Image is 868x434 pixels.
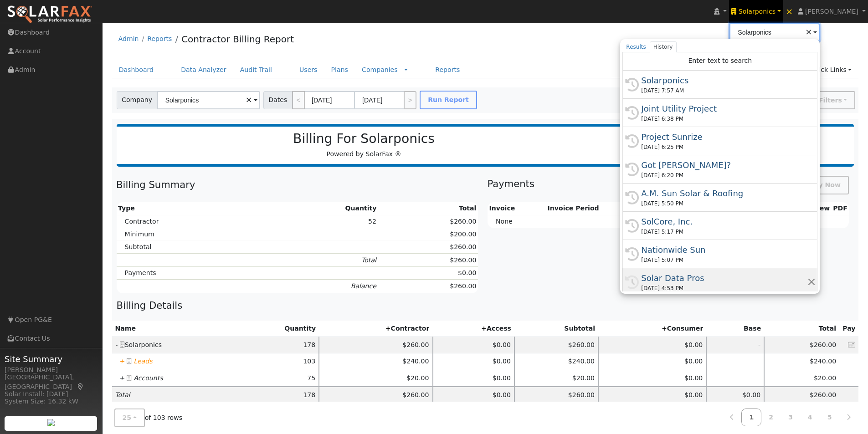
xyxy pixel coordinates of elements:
td: None [488,215,849,228]
td: 178 [234,337,319,353]
th: Type [117,202,263,215]
td: 52 [263,215,378,228]
span: Solarponics [739,8,776,15]
img: SolarFax [7,5,92,24]
th: Invoice Period [546,202,656,215]
div: [DATE] 6:25 PM [641,143,807,151]
button: Run Report [420,91,477,109]
div: SolCore, Inc. [641,215,807,228]
span: × [246,95,252,104]
td: $0.00 [433,353,515,370]
div: Joint Utility Project [641,102,807,115]
td: Subtotal [117,241,263,254]
td: Min: $200, Actual: $260 [378,241,478,254]
span: Enter text to search [688,57,752,64]
i: + [119,357,125,365]
i: History [625,276,639,289]
td: $0.00 [433,337,515,353]
div: [DATE] 6:38 PM [641,115,807,123]
td: 178 [234,387,319,403]
i: History [625,163,639,176]
a: History [650,41,677,52]
a: Dashboard [112,61,161,78]
i: History [625,78,639,92]
i: History [625,134,639,148]
td: Min: $200 [764,370,839,387]
div: [GEOGRAPHIC_DATA], [GEOGRAPHIC_DATA] [5,373,98,392]
button: Pay Now [801,176,849,194]
a: 4 [800,408,820,426]
th: View [811,202,832,215]
div: Base [709,324,761,333]
a: 3 [781,408,801,426]
td: $0.00 [378,267,478,280]
td: $260.00 [319,387,432,403]
i: History [625,247,639,261]
td: $240.00 [319,353,432,370]
th: Invoice [488,202,546,215]
div: Pay [842,324,855,333]
div: System Size: 16.32 kW [5,397,98,406]
td: $200.00 [378,228,478,240]
td: $260.00 [764,387,839,403]
a: Map [77,383,85,390]
td: 75 [234,370,319,387]
h4: Billing Summary [116,179,484,190]
div: Project Sunrize [641,131,807,143]
td: $0.00 [598,353,706,370]
a: 5 [820,408,840,426]
td: $20.00 [319,370,432,387]
a: Companies [362,66,398,73]
div: Solarponics [641,74,807,87]
div: Solar Data Pros [641,272,807,284]
a: Plans [324,61,355,78]
button: 25 [114,408,145,427]
div: Got [PERSON_NAME]? [641,159,807,171]
td: $260.00 [319,337,432,353]
a: 2 [761,408,781,426]
td: $0.00 [433,370,515,387]
span: s [838,97,842,104]
td: Payments [117,267,263,280]
span: of 103 rows [114,408,183,427]
div: A.M. Sun Solar & Roofing [641,187,807,199]
button: Remove this history [807,277,816,287]
span: Company [117,91,158,109]
a: Audit Trail [233,61,279,78]
a: Data Analyzer [174,61,233,78]
div: [PERSON_NAME] [5,365,98,375]
i: History [625,219,639,233]
div: Quantity [237,324,316,333]
div: Name [115,324,231,333]
td: $0.00 [598,387,706,403]
td: $0.00 [433,387,515,403]
td: $240.00 [514,353,598,370]
button: 0Filters [800,91,855,109]
div: Access [436,324,511,333]
i: - [115,341,118,348]
div: Subtotal [518,324,595,333]
h4: Payments [487,178,534,192]
i: Leads [134,357,152,365]
i: Total [361,256,376,264]
span: × [805,27,812,36]
th: PDF [832,202,849,215]
div: Total [767,324,836,333]
td: $260.00 [378,254,478,267]
i: Total [115,391,130,398]
td: 103 [234,353,319,370]
div: [DATE] 5:17 PM [641,228,807,236]
a: Edit Company (443) [118,341,125,348]
td: Min: $200, Actual: $260 [514,337,598,353]
h2: Billing For Solarponics [126,131,602,147]
i: History [625,191,639,204]
i: Accounts [134,374,163,382]
div: Solar Install: [DATE] [5,389,98,399]
div: [DATE] 4:53 PM [641,284,807,292]
span: [PERSON_NAME] [805,8,858,15]
span: Site Summary [5,353,98,365]
div: [DATE] 5:07 PM [641,256,807,264]
th: Quantity [263,202,378,215]
td: Contractor [117,215,263,228]
td: $0.00 [706,387,764,403]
